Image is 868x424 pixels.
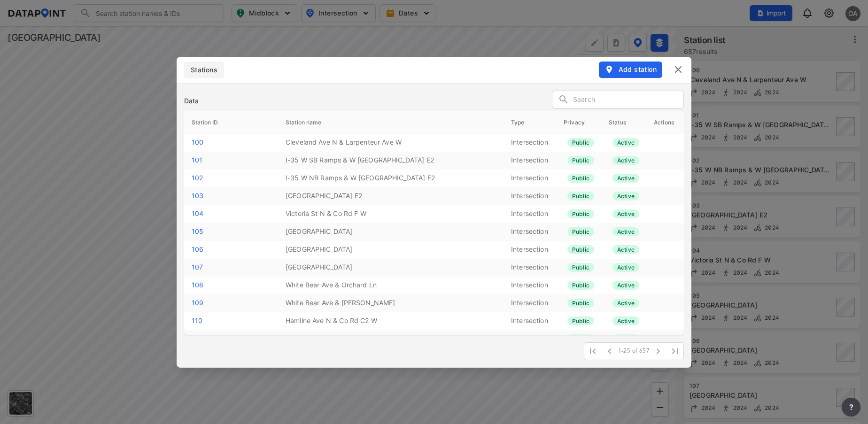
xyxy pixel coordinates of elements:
[184,96,199,106] h3: Data
[184,62,224,78] div: full width tabs example
[192,174,203,182] a: 102
[612,281,639,290] label: active
[567,245,594,254] label: Public
[556,111,601,134] th: Privacy
[278,294,504,312] td: White Bear Ave & [PERSON_NAME]
[612,156,639,165] label: active
[504,170,556,187] td: Intersection
[192,156,202,164] a: 101
[278,241,504,259] td: [GEOGRAPHIC_DATA]
[278,187,504,205] td: [GEOGRAPHIC_DATA] E2
[599,62,662,77] button: Add station
[192,281,203,289] a: 108
[278,134,504,152] td: Cleveland Ave N & Larpenteur Ave W
[567,299,594,308] label: Public
[192,316,202,324] a: 110
[190,65,218,75] span: Stations
[504,152,556,170] td: Intersection
[584,343,601,360] span: First Page
[567,209,594,218] label: Public
[504,241,556,259] td: Intersection
[278,330,504,348] td: 06 - 10837 - CSAH [STREET_ADDRESS] (CO RD B)
[192,209,203,217] a: 104
[192,138,203,146] a: 100
[192,299,203,307] a: 109
[612,192,639,200] label: active
[612,245,639,254] label: active
[504,223,556,241] td: Intersection
[192,227,203,235] a: 105
[567,156,594,165] label: Public
[192,263,203,271] a: 107
[504,134,556,152] td: Intersection
[601,343,618,360] span: Previous Page
[278,277,504,294] td: White Bear Ave & Orchard Ln
[567,138,594,147] label: Public
[567,192,594,200] label: Public
[184,111,278,134] th: Station ID
[666,343,683,360] span: Last Page
[504,330,556,348] td: Midblock
[504,111,556,134] th: Type
[504,294,556,312] td: Intersection
[504,205,556,223] td: Intersection
[604,65,657,74] span: Add station
[847,401,855,413] span: ?
[278,170,504,187] td: I-35 W NB Ramps & W [GEOGRAPHIC_DATA] E2
[504,187,556,205] td: Intersection
[278,259,504,277] td: [GEOGRAPHIC_DATA]
[618,347,650,355] span: 1-25 of 657
[612,174,639,183] label: active
[278,111,504,134] th: Station name
[673,64,684,75] img: close.efbf2170.svg
[573,93,683,107] input: Search
[278,152,504,170] td: I-35 W SB Ramps & W [GEOGRAPHIC_DATA] E2
[504,259,556,277] td: Intersection
[278,312,504,330] td: Hamline Ave N & Co Rd C2 W
[650,343,666,360] span: Next Page
[612,263,639,272] label: active
[567,263,594,272] label: Public
[612,227,639,236] label: active
[567,316,594,325] label: Public
[192,245,203,253] a: 106
[842,398,860,416] button: more
[612,316,639,325] label: active
[567,227,594,236] label: Public
[646,111,684,134] th: Actions
[504,312,556,330] td: Intersection
[612,209,639,218] label: active
[278,223,504,241] td: [GEOGRAPHIC_DATA]
[278,205,504,223] td: Victoria St N & Co Rd F W
[504,277,556,294] td: Intersection
[567,174,594,183] label: Public
[192,192,203,200] a: 103
[612,138,639,147] label: active
[612,299,639,308] label: active
[601,111,646,134] th: Status
[567,281,594,290] label: Public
